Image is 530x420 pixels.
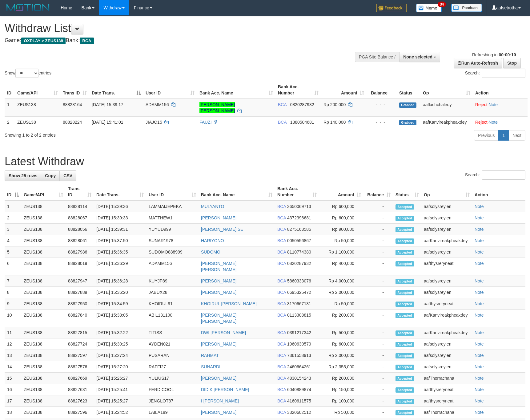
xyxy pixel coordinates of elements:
[5,224,21,235] td: 3
[319,338,363,350] td: Rp 600,000
[201,330,246,335] a: DWI [PERSON_NAME]
[21,361,66,373] td: ZEUS138
[277,204,286,209] span: BCA
[363,201,393,212] td: -
[5,246,21,258] td: 5
[475,410,484,415] a: Note
[66,338,94,350] td: 88827724
[395,279,414,284] span: Accepted
[421,224,472,235] td: aafsolysreylen
[146,212,199,224] td: MATTHEW1
[66,212,94,224] td: 88828067
[287,290,311,295] span: Copy 6695325472 to clipboard
[465,69,525,78] label: Search:
[475,227,484,232] a: Note
[319,183,363,201] th: Amount: activate to sort column ascending
[319,212,363,224] td: Rp 600,000
[363,224,393,235] td: -
[363,361,393,373] td: -
[319,327,363,338] td: Rp 500,000
[319,246,363,258] td: Rp 1,100,000
[21,287,66,298] td: ZEUS138
[199,183,275,201] th: Bank Acc. Name: activate to sort column ascending
[395,204,414,210] span: Accepted
[277,353,286,358] span: BCA
[5,327,21,338] td: 11
[399,52,440,62] button: None selected
[277,278,286,283] span: BCA
[146,235,199,246] td: SUNAR1978
[376,4,407,12] img: Feedback.jpg
[421,361,472,373] td: aafsolysreylen
[94,338,146,350] td: [DATE] 15:30:25
[94,361,146,373] td: [DATE] 15:27:20
[201,313,236,324] a: [PERSON_NAME] [PERSON_NAME]
[277,364,286,369] span: BCA
[277,376,286,381] span: BCA
[287,238,311,243] span: Copy 0050556867 to clipboard
[508,130,525,141] a: Next
[475,330,484,335] a: Note
[63,173,72,178] span: CSV
[146,298,199,310] td: KHOIRUL91
[146,201,199,212] td: LAMMAIJEPEKA
[319,361,363,373] td: Rp 2,355,000
[319,373,363,384] td: Rp 200,000
[395,290,414,295] span: Accepted
[277,238,286,243] span: BCA
[146,275,199,287] td: KUYJP89
[5,287,21,298] td: 8
[5,201,21,212] td: 1
[277,330,286,335] span: BCA
[5,130,216,138] div: Showing 1 to 2 of 2 entries
[475,353,484,358] a: Note
[94,384,146,395] td: [DATE] 15:25:41
[21,384,66,395] td: ZEUS138
[363,246,393,258] td: -
[201,353,219,358] a: RAHMAT
[5,350,21,361] td: 13
[199,120,212,125] a: FAUZI
[475,398,484,403] a: Note
[475,313,484,318] a: Note
[319,298,363,310] td: Rp 50,000
[146,373,199,384] td: YULIUS17
[363,350,393,361] td: -
[475,250,484,254] a: Note
[21,235,66,246] td: ZEUS138
[421,327,472,338] td: aafKanvireakpheakdey
[475,238,484,243] a: Note
[421,298,472,310] td: aafthysreryneat
[319,350,363,361] td: Rp 2,000,000
[363,287,393,298] td: -
[275,183,319,201] th: Bank Acc. Number: activate to sort column ascending
[201,250,220,254] a: SUDOMO
[395,302,414,307] span: Accepted
[395,353,414,358] span: Accepted
[399,120,416,125] span: Grabbed
[66,384,94,395] td: 88827631
[5,38,347,44] h4: Game: Bank:
[94,201,146,212] td: [DATE] 15:39:36
[319,384,363,395] td: Rp 150,000
[5,170,41,181] a: Show 25 rows
[319,287,363,298] td: Rp 2,000,000
[201,398,239,403] a: I [PERSON_NAME]
[146,338,199,350] td: AYDEN021
[94,310,146,327] td: [DATE] 15:33:05
[472,52,516,57] span: Refreshing in:
[5,81,15,99] th: ID
[465,170,525,180] label: Search:
[5,99,15,117] td: 1
[5,116,15,128] td: 2
[146,120,162,125] span: JIAJO15
[420,99,473,117] td: aaflachchaleuy
[5,361,21,373] td: 14
[287,342,311,346] span: Copy 1960630579 to clipboard
[94,212,146,224] td: [DATE] 15:39:33
[201,364,220,369] a: SUNARDI
[367,81,397,99] th: Balance
[201,376,236,381] a: [PERSON_NAME]
[197,81,275,99] th: Bank Acc. Name: activate to sort column ascending
[319,224,363,235] td: Rp 900,000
